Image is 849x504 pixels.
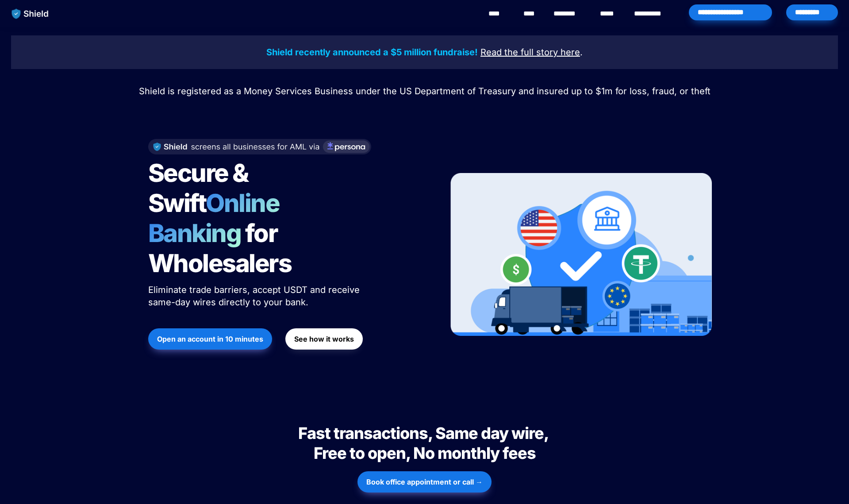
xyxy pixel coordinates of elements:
button: See how it works [285,328,363,350]
a: Read the full story [480,48,558,57]
span: . [580,47,583,58]
span: for Wholesalers [148,218,292,278]
a: here [561,48,580,57]
strong: See how it works [294,335,354,343]
span: Shield is registered as a Money Services Business under the US Department of Treasury and insured... [139,86,711,96]
button: Book office appointment or call → [357,471,492,492]
span: Secure & Swift [148,158,253,218]
img: website logo [8,4,53,23]
span: Fast transactions, Same day wire, Free to open, No monthly fees [298,423,551,463]
a: Open an account in 10 minutes [148,324,272,354]
span: Eliminate trade barriers, accept USDT and receive same-day wires directly to your bank. [148,285,362,308]
u: Read the full story [480,47,558,58]
button: Open an account in 10 minutes [148,328,272,350]
strong: Shield recently announced a $5 million fundraise! [266,47,478,58]
a: See how it works [285,324,363,354]
a: Book office appointment or call → [357,467,492,497]
span: Online Banking [148,188,288,248]
strong: Open an account in 10 minutes [157,335,263,343]
u: here [561,47,580,58]
strong: Book office appointment or call → [366,477,483,486]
